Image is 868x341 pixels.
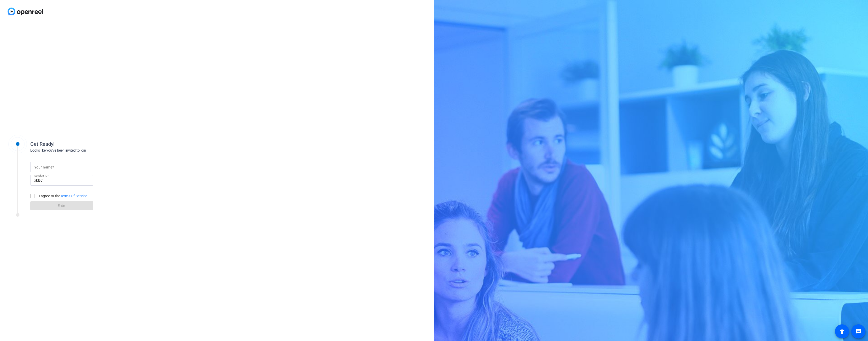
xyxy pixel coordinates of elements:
[60,194,87,198] a: Terms Of Service
[839,328,845,334] mat-icon: accessibility
[38,193,87,198] label: I agree to the
[34,174,47,177] mat-label: Session ID
[30,148,131,153] div: Looks like you've been invited to join
[34,165,52,169] mat-label: Your name
[30,140,131,148] div: Get Ready!
[855,328,861,334] mat-icon: message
